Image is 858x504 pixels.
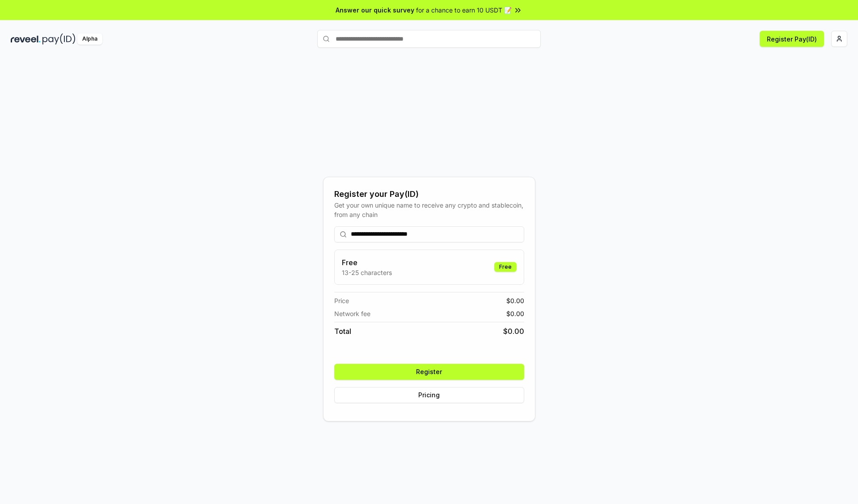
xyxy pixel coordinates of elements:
[336,5,414,15] span: Answer our quick survey
[334,309,370,318] span: Network fee
[77,33,102,45] div: Alpha
[506,309,524,318] span: $ 0.00
[334,364,524,380] button: Register
[11,33,41,45] img: reveel_dark
[342,268,392,277] p: 13-25 characters
[334,326,351,337] span: Total
[342,257,392,268] h3: Free
[42,33,76,45] img: pay_id
[760,31,824,47] button: Register Pay(ID)
[334,387,524,403] button: Pricing
[334,200,524,219] div: Get your own unique name to receive any crypto and stablecoin, from any chain
[494,262,517,272] div: Free
[503,326,524,337] span: $ 0.00
[334,188,524,200] div: Register your Pay(ID)
[416,5,512,15] span: for a chance to earn 10 USDT 📝
[334,296,349,305] span: Price
[506,296,524,305] span: $ 0.00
